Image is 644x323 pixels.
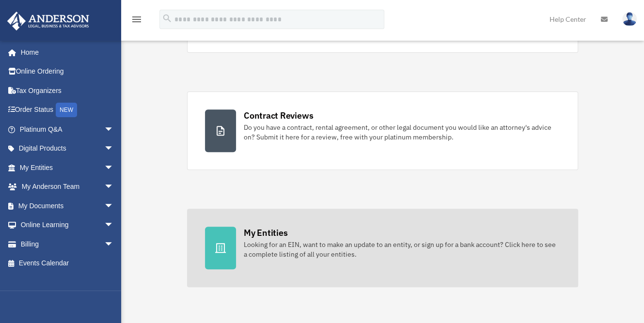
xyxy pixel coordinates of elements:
[7,254,128,273] a: Events Calendar
[104,158,124,178] span: arrow_drop_down
[104,177,124,197] span: arrow_drop_down
[7,215,128,235] a: Online Learningarrow_drop_down
[244,109,313,122] div: Contract Reviews
[104,196,124,216] span: arrow_drop_down
[7,196,128,215] a: My Documentsarrow_drop_down
[187,209,578,287] a: My Entities Looking for an EIN, want to make an update to an entity, or sign up for a bank accoun...
[7,43,124,62] a: Home
[131,17,142,25] a: menu
[104,120,124,139] span: arrow_drop_down
[7,100,128,120] a: Order StatusNEW
[104,215,124,235] span: arrow_drop_down
[162,13,173,24] i: search
[187,92,578,170] a: Contract Reviews Do you have a contract, rental agreement, or other legal document you would like...
[7,62,128,81] a: Online Ordering
[7,120,128,139] a: Platinum Q&Aarrow_drop_down
[131,14,142,25] i: menu
[7,81,128,100] a: Tax Organizers
[244,240,560,259] div: Looking for an EIN, want to make an update to an entity, or sign up for a bank account? Click her...
[622,12,637,26] img: User Pic
[244,227,287,239] div: My Entities
[244,123,560,142] div: Do you have a contract, rental agreement, or other legal document you would like an attorney's ad...
[7,158,128,177] a: My Entitiesarrow_drop_down
[4,12,92,31] img: Anderson Advisors Platinum Portal
[56,103,77,117] div: NEW
[7,177,128,197] a: My Anderson Teamarrow_drop_down
[7,139,128,158] a: Digital Productsarrow_drop_down
[7,234,128,254] a: Billingarrow_drop_down
[104,234,124,254] span: arrow_drop_down
[104,139,124,159] span: arrow_drop_down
